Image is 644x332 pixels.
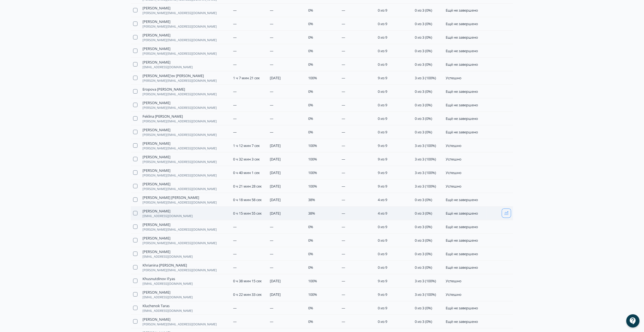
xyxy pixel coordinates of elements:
span: 0 из 9 [378,265,387,270]
span: 0 из 3 (0%) [415,251,432,256]
span: 0% [308,238,313,243]
span: Успешно [446,278,461,283]
span: [DATE] [270,197,281,202]
span: 0 из 3 (0%) [415,62,432,67]
span: — [342,197,345,202]
span: 0 из 9 [378,224,387,229]
span: [PERSON_NAME] [142,236,170,240]
span: — [270,251,273,256]
span: — [270,130,273,135]
span: — [233,116,237,121]
span: [EMAIL_ADDRESS][DOMAIN_NAME] [142,296,193,299]
span: [DATE] [270,211,281,216]
span: — [270,62,273,67]
span: [PERSON_NAME] [142,290,170,294]
span: Khusnutdinov Il'yas [142,276,175,281]
span: [PERSON_NAME][EMAIL_ADDRESS][DOMAIN_NAME] [142,228,217,231]
span: 0 из 9 [378,21,387,26]
span: Feklina [PERSON_NAME] [142,114,183,118]
span: — [270,48,273,53]
span: 0% [308,89,313,94]
span: 0 ч 38 мин 15 сек [233,278,262,283]
span: Ещё не завершено [446,8,478,13]
span: 0 из 3 (0%) [415,102,432,107]
span: [PERSON_NAME][EMAIL_ADDRESS][DOMAIN_NAME] [142,106,217,109]
span: — [342,170,345,175]
span: 0% [308,251,313,256]
span: 0 из 3 (0%) [415,197,432,202]
span: 0 ч 40 мин 1 сек [233,170,260,175]
span: [PERSON_NAME] [142,33,170,37]
span: 0% [308,265,313,270]
span: Ещё не завершено [446,251,478,256]
span: — [342,130,345,135]
span: [EMAIL_ADDRESS][DOMAIN_NAME] [142,214,193,218]
span: 0 ч 21 мин 28 сек [233,184,262,189]
span: [PERSON_NAME] [142,6,170,10]
span: Kluchenok Taras [142,304,170,308]
span: 0% [308,35,313,40]
span: 0 ч 18 мин 58 сек [233,197,262,202]
span: — [233,130,237,135]
span: 3 из 3 (100%) [415,184,436,189]
span: — [342,157,345,162]
span: — [342,75,345,80]
span: Ещё не завершено [446,130,478,135]
button: [PERSON_NAME][PERSON_NAME][EMAIL_ADDRESS][DOMAIN_NAME] [142,128,217,136]
span: Khrianina [PERSON_NAME] [142,263,187,267]
span: [DATE] [270,170,281,175]
button: [PERSON_NAME][PERSON_NAME][EMAIL_ADDRESS][DOMAIN_NAME] [142,236,217,245]
span: 1 ч 7 мин 21 сек [233,75,260,80]
span: Успешно [446,157,461,162]
span: — [270,35,273,40]
span: 0 из 9 [378,89,387,94]
button: [PERSON_NAME][EMAIL_ADDRESS][DOMAIN_NAME] [142,290,193,299]
span: 0% [308,130,313,135]
span: — [342,265,345,270]
span: 0 из 3 (0%) [415,130,432,135]
span: — [233,251,237,256]
span: [DATE] [270,143,281,148]
span: Eropova [PERSON_NAME] [142,87,185,91]
span: Ещё не завершено [446,265,478,270]
span: 0 ч 32 мин 3 сек [233,157,260,162]
span: — [233,305,237,310]
span: — [270,305,273,310]
span: [PERSON_NAME][EMAIL_ADDRESS][DOMAIN_NAME] [142,268,217,272]
span: — [270,224,273,229]
span: 0 из 3 (0%) [415,305,432,310]
button: [PERSON_NAME][PERSON_NAME][EMAIL_ADDRESS][DOMAIN_NAME] [142,101,217,109]
span: 3 из 3 (100%) [415,292,436,297]
span: — [270,116,273,121]
span: — [342,21,345,26]
button: [PERSON_NAME]'ev [PERSON_NAME][PERSON_NAME][EMAIL_ADDRESS][DOMAIN_NAME] [142,73,217,82]
span: Ещё не завершено [446,238,478,243]
span: — [342,238,345,243]
span: 0% [308,48,313,53]
button: [PERSON_NAME][PERSON_NAME][EMAIL_ADDRESS][DOMAIN_NAME] [142,182,217,191]
button: [PERSON_NAME][PERSON_NAME][EMAIL_ADDRESS][DOMAIN_NAME] [142,33,217,42]
span: — [233,62,237,67]
span: [EMAIL_ADDRESS][DOMAIN_NAME] [142,65,193,69]
span: [DATE] [270,278,281,283]
span: 0 ч 22 мин 33 сек [233,292,262,297]
span: Ещё не завершено [446,102,478,107]
span: [PERSON_NAME][EMAIL_ADDRESS][DOMAIN_NAME] [142,25,217,28]
span: — [233,48,237,53]
span: [PERSON_NAME] [PERSON_NAME] [142,195,199,200]
span: 0% [308,102,313,107]
span: — [233,102,237,107]
span: 0 из 3 (0%) [415,35,432,40]
span: — [342,278,345,283]
span: [PERSON_NAME] [142,209,170,213]
span: 0 из 3 (0%) [415,116,432,121]
span: Успешно [446,143,461,148]
span: [EMAIL_ADDRESS][DOMAIN_NAME] [142,309,193,312]
span: [PERSON_NAME] [142,222,170,227]
span: — [270,238,273,243]
span: — [342,116,345,121]
button: [PERSON_NAME][PERSON_NAME][EMAIL_ADDRESS][DOMAIN_NAME] [142,222,217,231]
span: [PERSON_NAME] [142,168,170,173]
span: [PERSON_NAME][EMAIL_ADDRESS][DOMAIN_NAME] [142,323,217,326]
span: — [270,21,273,26]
